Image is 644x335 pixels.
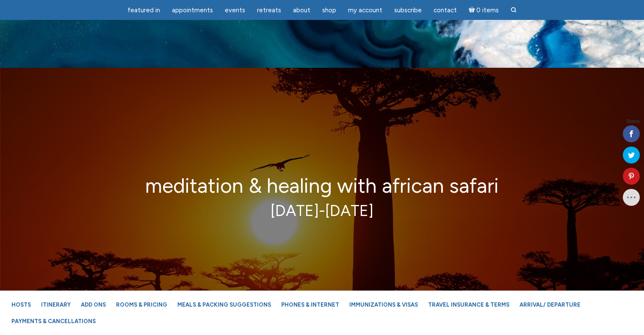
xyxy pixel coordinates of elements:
[220,2,250,19] a: Events
[322,6,336,14] span: Shop
[167,2,218,19] a: Appointments
[317,2,341,19] a: Shop
[7,297,35,312] a: Hosts
[343,2,387,19] a: My Account
[626,119,640,124] span: Shares
[257,6,281,14] span: Retreats
[32,174,612,197] h2: Meditation & Healing with African Safari
[7,314,100,329] a: Payments & Cancellations
[277,297,343,312] a: Phones & Internet
[293,6,310,14] span: About
[464,1,504,19] a: Cart0 items
[32,200,612,221] p: [DATE]-[DATE]
[127,6,160,14] span: featured in
[515,297,585,312] a: Arrival/ Departure
[476,7,499,14] span: 0 items
[112,297,171,312] a: Rooms & Pricing
[424,297,514,312] a: Travel Insurance & Terms
[389,2,427,19] a: Subscribe
[469,6,477,14] i: Cart
[122,2,165,19] a: featured in
[288,2,315,19] a: About
[428,2,462,19] a: Contact
[37,297,75,312] a: Itinerary
[172,6,213,14] span: Appointments
[77,297,110,312] a: Add Ons
[252,2,286,19] a: Retreats
[225,6,245,14] span: Events
[394,6,422,14] span: Subscribe
[173,297,275,312] a: Meals & Packing Suggestions
[345,297,422,312] a: Immunizations & Visas
[434,6,457,14] span: Contact
[348,6,382,14] span: My Account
